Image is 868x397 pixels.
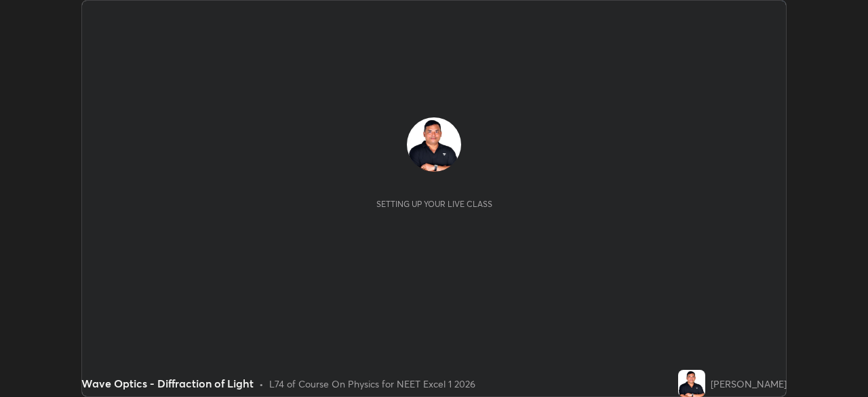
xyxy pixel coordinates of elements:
[259,377,264,391] div: •
[269,377,475,391] div: L74 of Course On Physics for NEET Excel 1 2026
[376,199,492,209] div: Setting up your live class
[407,117,461,172] img: ec8d2956c2874bb4b81a1db82daee692.jpg
[678,370,705,397] img: ec8d2956c2874bb4b81a1db82daee692.jpg
[81,375,254,392] div: Wave Optics - Diffraction of Light
[711,377,787,391] div: [PERSON_NAME]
